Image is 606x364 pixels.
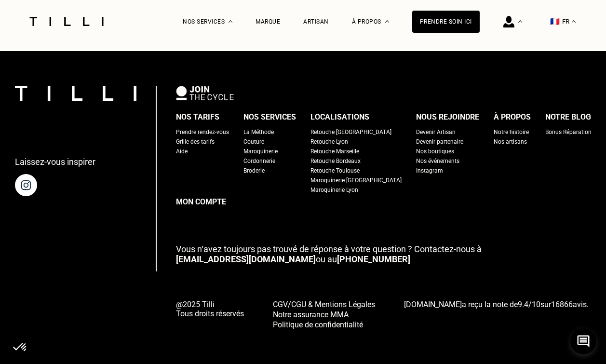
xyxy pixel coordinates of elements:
[310,175,402,185] a: Maroquinerie [GEOGRAPHIC_DATA]
[518,20,522,23] img: Menu déroulant
[229,20,232,23] img: Menu déroulant
[310,110,369,124] div: Localisations
[337,254,410,264] a: [PHONE_NUMBER]
[273,299,375,309] a: CGV/CGU & Mentions Légales
[545,127,592,137] a: Bonus Réparation
[310,166,360,175] a: Retouche Toulouse
[416,166,443,175] a: Instagram
[243,166,265,175] a: Broderie
[310,156,361,166] a: Retouche Bordeaux
[550,17,560,26] span: 🇫🇷
[532,300,540,309] span: 10
[494,137,527,147] a: Nos artisans
[176,254,316,264] a: [EMAIL_ADDRESS][DOMAIN_NAME]
[518,300,540,309] span: /
[243,110,296,124] div: Nos services
[551,300,573,309] span: 16866
[243,147,278,156] a: Maroquinerie
[15,86,136,101] img: logo Tilli
[494,127,529,137] a: Notre histoire
[412,11,480,33] a: Prendre soin ici
[176,244,592,264] p: ou au
[416,147,454,156] a: Nos boutiques
[273,310,349,319] span: Notre assurance MMA
[176,244,482,254] span: Vous n‘avez toujours pas trouvé de réponse à votre question ? Contactez-nous à
[243,127,274,137] a: La Méthode
[416,127,456,137] a: Devenir Artisan
[256,18,280,25] a: Marque
[176,147,188,156] a: Aide
[416,137,463,147] a: Devenir partenaire
[273,320,363,329] span: Politique de confidentialité
[518,300,528,309] span: 9.4
[572,20,576,23] img: menu déroulant
[416,110,479,124] div: Nous rejoindre
[273,309,375,319] a: Notre assurance MMA
[404,300,589,309] span: a reçu la note de sur avis.
[416,156,459,166] a: Nos événements
[176,127,229,137] a: Prendre rendez-vous
[176,110,219,124] div: Nos tarifs
[310,185,358,195] a: Maroquinerie Lyon
[176,137,215,147] a: Grille des tarifs
[494,110,531,124] div: À propos
[310,147,359,156] a: Retouche Marseille
[15,157,95,167] p: Laissez-vous inspirer
[545,110,591,124] div: Notre blog
[273,319,375,329] a: Politique de confidentialité
[26,17,107,26] img: Logo du service de couturière Tilli
[273,300,375,309] span: CGV/CGU & Mentions Légales
[15,174,37,196] img: page instagram de Tilli une retoucherie à domicile
[404,300,462,309] span: [DOMAIN_NAME]
[385,20,389,23] img: Menu déroulant à propos
[503,16,514,27] img: icône connexion
[310,137,348,147] a: Retouche Lyon
[310,127,391,137] a: Retouche [GEOGRAPHIC_DATA]
[176,86,234,100] img: logo Join The Cycle
[243,156,275,166] a: Cordonnerie
[303,18,329,25] a: Artisan
[176,309,244,318] span: Tous droits réservés
[243,137,264,147] a: Couture
[176,300,244,309] span: @2025 Tilli
[176,195,592,209] a: Mon compte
